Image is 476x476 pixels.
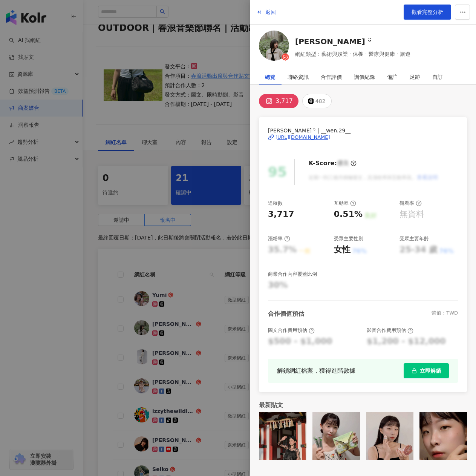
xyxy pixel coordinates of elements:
[259,401,467,409] div: 最新貼文
[268,126,458,135] span: [PERSON_NAME] ᵕ̈ | __wen.29__
[268,134,458,141] a: [URL][DOMAIN_NAME]
[265,9,276,15] span: 返回
[302,94,332,108] button: 482
[334,200,356,207] div: 互動率
[432,69,443,84] div: 自訂
[268,327,315,334] div: 圖文合作費用預估
[259,412,306,460] img: post-image
[309,159,357,167] div: K-Score :
[399,209,424,220] div: 無資料
[354,69,375,84] div: 詢價紀錄
[295,50,410,58] span: 網紅類型：藝術與娛樂 · 保養 · 醫療與健康 · 旅遊
[334,244,350,256] div: 女性
[256,5,276,20] button: 返回
[259,94,298,108] button: 3,717
[275,96,293,106] div: 3,717
[410,69,420,84] div: 足跡
[321,69,342,84] div: 合作評價
[399,235,429,242] div: 受眾主要年齡
[367,327,413,334] div: 影音合作費用預估
[334,209,363,220] div: 0.51%
[404,363,449,378] button: 立即解鎖
[268,310,304,318] div: 合作價值預估
[419,412,467,460] img: post-image
[259,31,289,63] a: KOL Avatar
[432,310,458,318] div: 幣值：TWD
[404,5,451,20] a: 觀看完整分析
[268,235,290,242] div: 漲粉率
[265,69,275,84] div: 總覽
[420,368,441,374] span: 立即解鎖
[387,69,398,84] div: 備註
[334,235,363,242] div: 受眾主要性別
[268,271,317,278] div: 商業合作內容覆蓋比例
[312,412,360,460] img: post-image
[277,366,355,375] div: 解鎖網紅檔案，獲得進階數據
[268,209,294,220] div: 3,717
[366,412,413,460] img: post-image
[399,200,422,207] div: 觀看率
[268,200,283,207] div: 追蹤數
[259,31,289,61] img: KOL Avatar
[295,36,410,47] a: [PERSON_NAME] ᵕ̈
[315,96,326,106] div: 482
[412,9,443,15] span: 觀看完整分析
[288,69,309,84] div: 聯絡資訊
[275,134,330,141] div: [URL][DOMAIN_NAME]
